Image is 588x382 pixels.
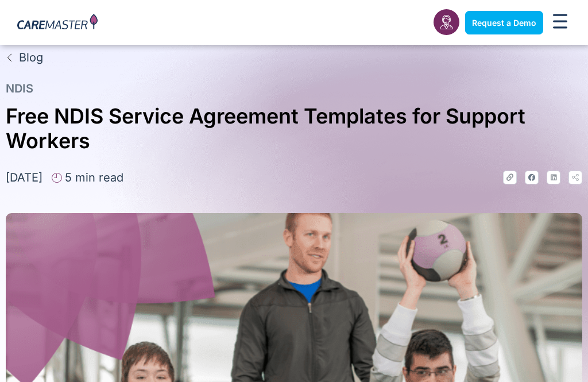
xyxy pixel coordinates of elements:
div: Menu Toggle [549,10,571,35]
a: NDIS [6,82,33,95]
h1: Free NDIS Service Agreement Templates for Support Workers [6,104,582,153]
span: 5 min read [62,171,123,184]
time: [DATE] [6,171,42,184]
a: Request a Demo [465,11,543,34]
span: Request a Demo [472,18,536,28]
img: CareMaster Logo [17,14,98,32]
a: Blog [6,51,582,64]
span: Blog [16,51,43,64]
